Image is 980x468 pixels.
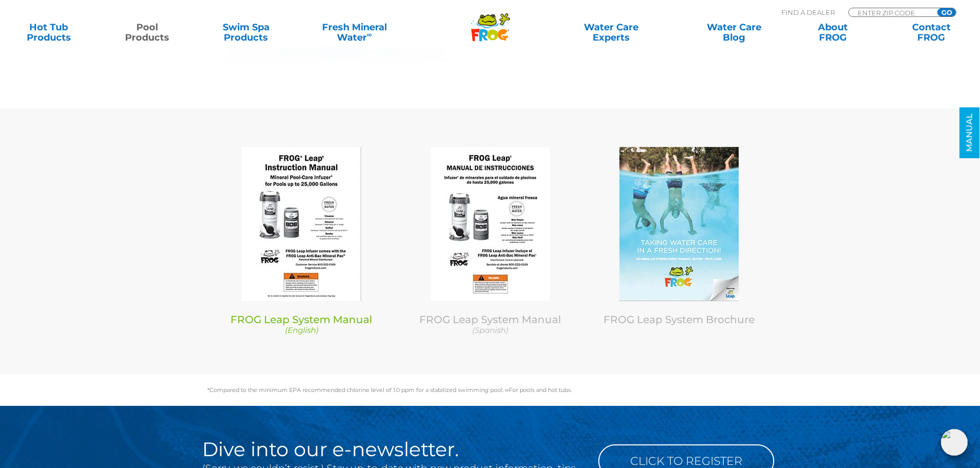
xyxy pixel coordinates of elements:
[781,8,835,17] p: Find A Dealer
[242,147,361,301] img: Leap-Infuzer-Manual
[794,22,871,43] a: AboutFROG
[109,22,186,43] a: PoolProducts
[10,22,87,43] a: Hot TubProducts
[306,22,402,43] a: Fresh MineralWater∞
[431,147,550,301] img: Leap-Infuzer-Manual-Spanish
[404,313,577,335] a: FROG Leap System Manual (Spanish)
[207,387,773,393] p: *Compared to the minimum EPA recommended chlorine level of 1.0 ppm for a stabilized swimming pool...
[367,30,372,39] sup: ∞
[941,429,968,456] img: openIcon
[857,8,926,17] input: Zip Code Form
[202,439,583,460] h2: Dive into our e-newsletter.
[696,22,772,43] a: Water CareBlog
[549,22,673,43] a: Water CareExperts
[603,313,755,326] a: FROG Leap System Brochure
[937,8,956,16] input: GO
[959,107,979,158] a: MANUAL
[893,22,970,43] a: ContactFROG
[208,22,284,43] a: Swim SpaProducts
[285,325,318,335] em: (English)
[619,147,739,301] img: FROG-All-Pool-with-LEAP-brochure
[472,325,508,335] em: (Spanish)
[215,313,388,335] a: FROG Leap System Manual (English)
